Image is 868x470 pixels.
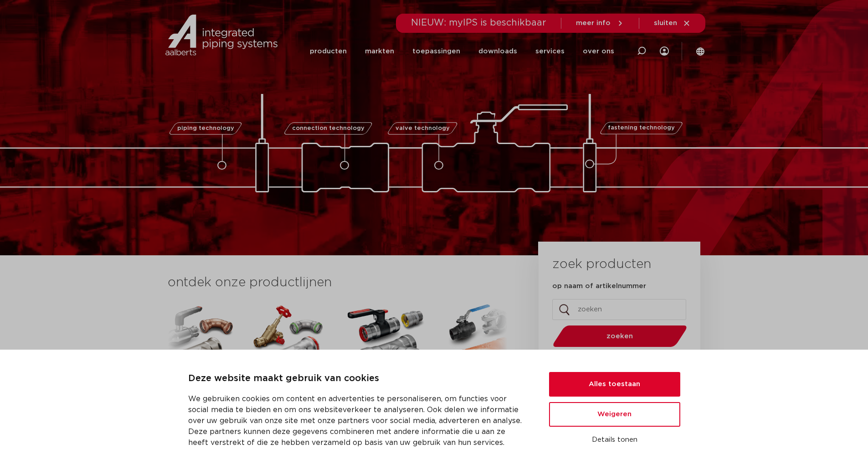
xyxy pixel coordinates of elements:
p: Deze website maakt gebruik van cookies [188,372,527,386]
a: markten [365,33,394,70]
a: VSHPowerPress [345,301,427,440]
button: Weigeren [549,402,680,427]
span: connection technology [292,125,364,131]
span: NIEUW: myIPS is beschikbaar [411,18,546,27]
label: op naam of artikelnummer [552,282,646,291]
p: We gebruiken cookies om content en advertenties te personaliseren, om functies voor social media ... [188,393,527,448]
span: valve technology [395,125,450,131]
h3: ontdek onze productlijnen [168,274,508,292]
a: sluiten [654,19,691,27]
span: piping technology [177,125,234,131]
a: over ons [583,33,614,70]
a: producten [310,33,347,70]
a: VSHXPress [154,301,236,440]
h3: zoek producten [552,255,651,274]
span: sluiten [654,20,677,26]
nav: Menu [310,33,614,70]
span: fastening technology [608,125,675,131]
button: zoeken [549,325,690,348]
a: downloads [478,33,517,70]
span: zoeken [576,333,663,340]
a: toepassingen [412,33,460,70]
a: meer info [576,19,624,27]
button: Details tonen [549,432,680,448]
input: zoeken [552,299,686,320]
a: VSHSudoPress [250,301,332,440]
span: meer info [576,20,611,26]
button: Alles toestaan [549,372,680,397]
a: VSHShurjoint [441,301,523,440]
a: services [535,33,565,70]
div: my IPS [660,33,669,70]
